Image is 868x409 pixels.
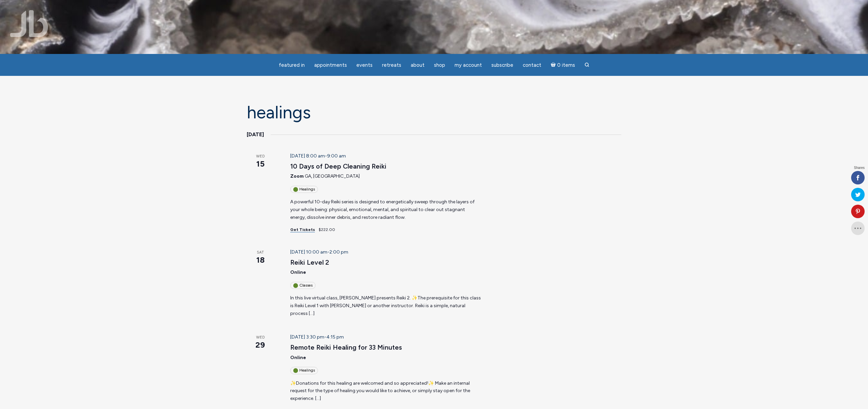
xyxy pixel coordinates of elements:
[305,173,360,179] span: GA, [GEOGRAPHIC_DATA]
[451,59,486,72] a: My Account
[290,294,481,317] p: In this live virtual class, [PERSON_NAME] presents Reiki 2. ✨The prerequisite for this class is R...
[455,62,482,68] span: My Account
[247,154,274,159] span: Wed
[290,258,329,267] a: Reiki Level 2
[279,62,305,68] span: featured in
[352,59,377,72] a: Events
[247,158,274,170] span: 15
[247,250,274,256] span: Sat
[356,62,373,68] span: Events
[290,334,344,340] time: -
[275,59,309,72] a: featured in
[487,59,517,72] a: Subscribe
[382,62,401,68] span: Retreats
[290,343,402,352] a: Remote Reiki Healing for 33 Minutes
[10,10,48,37] img: Jamie Butler. The Everyday Medium
[290,153,325,159] span: [DATE] 8:00 am
[290,355,306,360] span: Online
[327,153,346,159] span: 9:00 am
[290,334,324,340] span: [DATE] 3:30 pm
[310,59,351,72] a: Appointments
[247,339,274,351] span: 29
[290,162,386,171] a: 10 Days of Deep Cleaning Reiki
[523,62,541,68] span: Contact
[247,254,274,266] span: 18
[290,249,348,255] time: -
[411,62,425,68] span: About
[290,153,346,159] time: -
[290,380,481,403] p: ✨Donations for this healing are welcomed and so appreciated!✨ Make an internal request for the ty...
[247,103,621,122] h1: Healings
[519,59,545,72] a: Contact
[329,249,348,255] span: 2:00 pm
[434,62,445,68] span: Shop
[491,62,513,68] span: Subscribe
[547,58,579,72] a: Cart0 items
[290,269,306,275] span: Online
[551,62,557,68] i: Cart
[290,282,316,289] div: Classes
[314,62,347,68] span: Appointments
[854,166,865,170] span: Shares
[290,173,304,179] span: Zoom
[430,59,449,72] a: Shop
[247,335,274,341] span: Wed
[290,186,318,193] div: Healings
[290,198,481,221] p: A powerful 10-day Reiki series is designed to energetically sweep through the layers of your whol...
[290,367,318,374] div: Healings
[290,249,327,255] span: [DATE] 10:00 am
[326,334,344,340] span: 4:15 pm
[319,227,335,232] span: $222.00
[290,227,315,232] a: Get Tickets
[378,59,405,72] a: Retreats
[557,63,575,68] span: 0 items
[407,59,429,72] a: About
[247,130,264,139] time: [DATE]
